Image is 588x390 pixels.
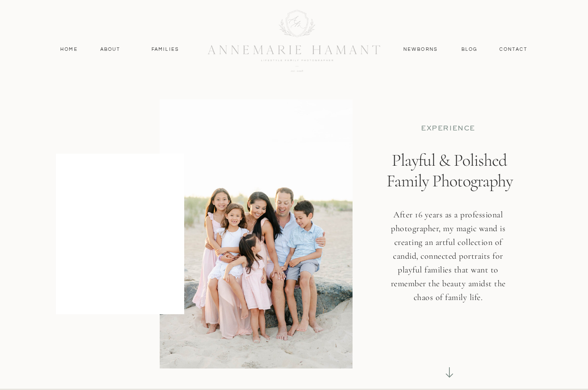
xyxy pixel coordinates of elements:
[379,150,520,228] h1: Playful & Polished Family Photography
[459,46,480,53] a: Blog
[385,208,511,319] h3: After 16 years as a professional photographer, my magic wand is creating an artful collection of ...
[98,46,123,53] a: About
[146,46,185,53] a: Families
[395,124,501,133] p: EXPERIENCE
[495,46,532,53] a: contact
[56,46,82,53] a: Home
[400,46,441,53] a: Newborns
